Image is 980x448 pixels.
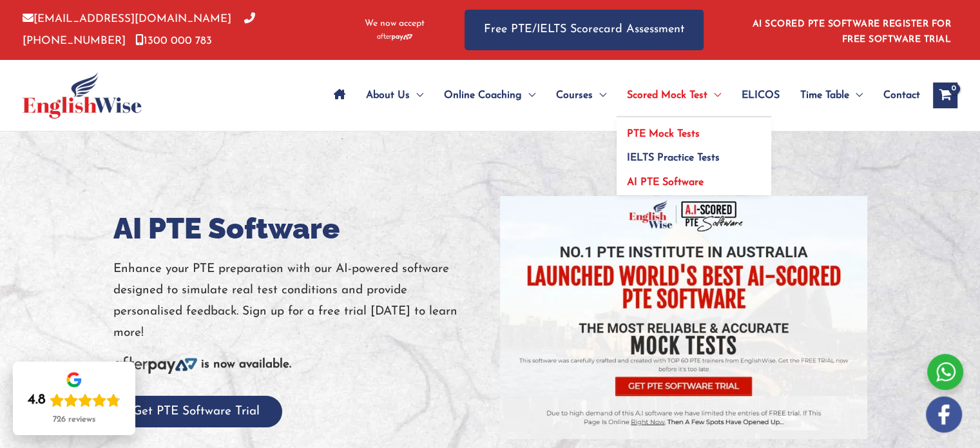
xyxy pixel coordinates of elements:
a: Free PTE/IELTS Scorecard Assessment [465,10,704,50]
span: AI PTE Software [627,177,704,188]
a: View Shopping Cart, empty [933,83,957,108]
nav: Site Navigation: Main Menu [323,73,920,118]
div: Rating: 4.8 out of 5 [28,391,120,409]
span: Courses [556,73,593,118]
span: IELTS Practice Tests [627,153,720,163]
span: Menu Toggle [410,73,423,118]
b: is now available. [201,358,291,371]
a: About UsMenu Toggle [356,73,434,118]
a: AI SCORED PTE SOFTWARE REGISTER FOR FREE SOFTWARE TRIAL [753,19,952,44]
span: Menu Toggle [522,73,535,118]
a: [EMAIL_ADDRESS][DOMAIN_NAME] [23,14,231,24]
a: Contact [873,73,920,118]
a: Online CoachingMenu Toggle [434,73,546,118]
a: [PHONE_NUMBER] [23,14,255,46]
span: Scored Mock Test [627,73,707,118]
a: PTE Mock Tests [617,117,771,142]
span: ELICOS [742,73,780,118]
aside: Header Widget 1 [745,9,957,51]
div: 4.8 [28,391,46,409]
span: Contact [883,73,920,118]
a: ELICOS [731,73,790,118]
a: Get PTE Software Trial [110,405,282,418]
div: 726 reviews [53,414,95,425]
span: PTE Mock Tests [627,129,700,139]
h1: AI PTE Software [113,208,481,249]
a: IELTS Practice Tests [617,142,771,166]
span: Menu Toggle [707,73,721,118]
img: pte-institute-768x508 [500,196,867,439]
p: Enhance your PTE preparation with our AI-powered software designed to simulate real test conditio... [113,258,481,344]
a: CoursesMenu Toggle [546,73,617,118]
span: Online Coaching [444,73,522,118]
span: About Us [366,73,410,118]
button: Get PTE Software Trial [110,396,282,427]
img: Afterpay-Logo [377,34,412,41]
span: Menu Toggle [593,73,606,118]
span: We now accept [365,17,425,30]
a: Scored Mock TestMenu Toggle [617,73,731,118]
img: Afterpay-Logo [113,356,197,374]
a: 1300 000 783 [135,35,212,46]
img: white-facebook.png [926,396,962,433]
span: Time Table [800,73,849,118]
a: Time TableMenu Toggle [790,73,873,118]
a: AI PTE Software [617,166,771,195]
span: Menu Toggle [849,73,863,118]
img: cropped-ew-logo [23,72,142,119]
